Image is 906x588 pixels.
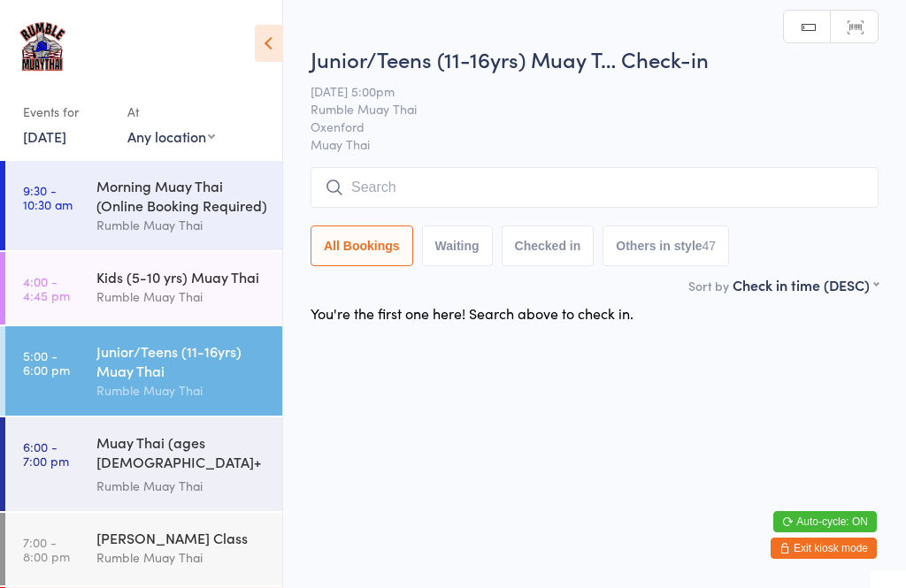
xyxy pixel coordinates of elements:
[771,538,877,559] button: Exit kiosk mode
[311,82,851,100] span: [DATE] 5:00pm
[96,267,267,286] div: Kids (5-10 yrs) Muay Thai
[96,215,267,235] div: Rumble Muay Thai
[96,176,267,215] div: Morning Muay Thai (Online Booking Required)
[23,535,70,563] time: 7:00 - 8:00 pm
[23,126,66,146] a: [DATE]
[96,528,267,547] div: [PERSON_NAME] Class
[96,286,267,307] div: Rumble Muay Thai
[18,13,67,80] img: Rumble Muay Thai
[5,417,282,511] a: 6:00 -7:00 pmMuay Thai (ages [DEMOGRAPHIC_DATA]+ yrs)Rumble Muay Thai
[502,225,595,266] button: Checked in
[23,183,73,211] time: 9:30 - 10:30 am
[23,439,69,468] time: 6:00 - 7:00 pm
[311,303,633,323] div: You're the first one here! Search above to check in.
[688,277,729,294] label: Sort by
[23,274,70,302] time: 4:00 - 4:45 pm
[773,511,877,532] button: Auto-cycle: ON
[5,513,282,585] a: 7:00 -8:00 pm[PERSON_NAME] ClassRumble Muay Thai
[422,225,493,266] button: Waiting
[603,225,729,266] button: Others in style47
[5,252,282,325] a: 4:00 -4:45 pmKids (5-10 yrs) Muay ThaiRumble Muay Thai
[96,476,267,496] div: Rumble Muay Thai
[311,135,879,153] span: Muay Thai
[311,118,851,135] span: Oxenford
[127,97,215,126] div: At
[5,326,282,416] a: 5:00 -6:00 pmJunior/Teens (11-16yrs) Muay ThaiRumble Muay Thai
[96,547,267,568] div: Rumble Muay Thai
[311,225,413,266] button: All Bookings
[311,44,879,73] h2: Junior/Teens (11-16yrs) Muay T… Check-in
[96,380,267,401] div: Rumble Muay Thai
[311,167,879,208] input: Search
[703,239,717,253] div: 47
[96,341,267,380] div: Junior/Teens (11-16yrs) Muay Thai
[5,161,282,250] a: 9:30 -10:30 amMorning Muay Thai (Online Booking Required)Rumble Muay Thai
[127,126,215,146] div: Any location
[23,348,70,377] time: 5:00 - 6:00 pm
[23,97,110,126] div: Events for
[96,432,267,476] div: Muay Thai (ages [DEMOGRAPHIC_DATA]+ yrs)
[733,275,879,294] div: Check in time (DESC)
[311,100,851,118] span: Rumble Muay Thai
